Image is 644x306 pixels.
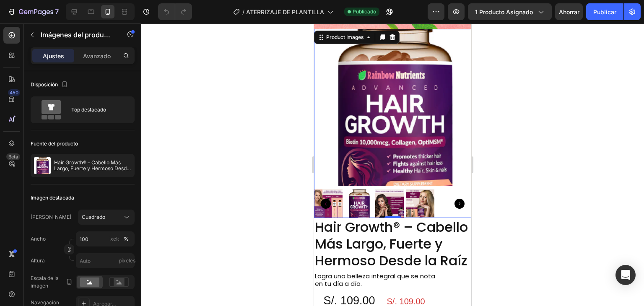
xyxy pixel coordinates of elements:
[31,236,46,242] font: Ancho
[242,8,244,16] font: /
[109,234,119,244] button: %
[43,52,64,60] font: Ajustes
[124,236,129,242] font: %
[158,3,192,20] div: Deshacer/Rehacer
[121,234,131,244] button: píxeles
[555,3,583,20] button: Ahorrar
[71,106,106,113] font: Top destacado
[615,265,636,285] div: Abrir Intercom Messenger
[31,257,45,264] font: Altura
[31,81,58,88] font: Disposición
[559,8,579,16] font: Ahorrar
[31,299,59,306] font: Navegación
[41,31,114,39] font: Imágenes del producto
[119,257,135,264] font: píxeles
[10,90,18,96] font: 450
[8,154,18,160] font: Beta
[31,275,59,289] font: Escala de la imagen
[54,159,131,177] font: Hair Growth® – Cabello Más Largo, Fuerte y Hermoso Desde la Raíz
[106,236,123,242] font: píxeles
[475,8,533,16] font: 1 producto asignado
[72,272,140,284] div: S/. 109.00
[78,210,135,225] button: Cuadrado
[31,140,78,147] font: Fuente del producto
[41,30,112,40] p: Imágenes del producto
[55,8,59,16] font: 7
[593,8,616,16] font: Publicar
[353,8,376,15] font: Publicado
[31,214,71,220] font: [PERSON_NAME]
[34,157,51,174] img: Imagen de característica del producto
[586,3,623,20] button: Publicar
[31,194,74,201] font: Imagen destacada
[246,8,324,16] font: ATERRIZAJE DE PLANTILLA
[76,231,135,246] input: píxeles%
[314,23,471,306] iframe: Área de diseño
[468,3,552,20] button: 1 producto asignado
[9,270,77,285] div: S/. 109.00
[76,253,135,268] input: píxeles
[83,52,111,60] font: Avanzado
[3,3,62,20] button: 7
[82,214,105,220] font: Cuadrado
